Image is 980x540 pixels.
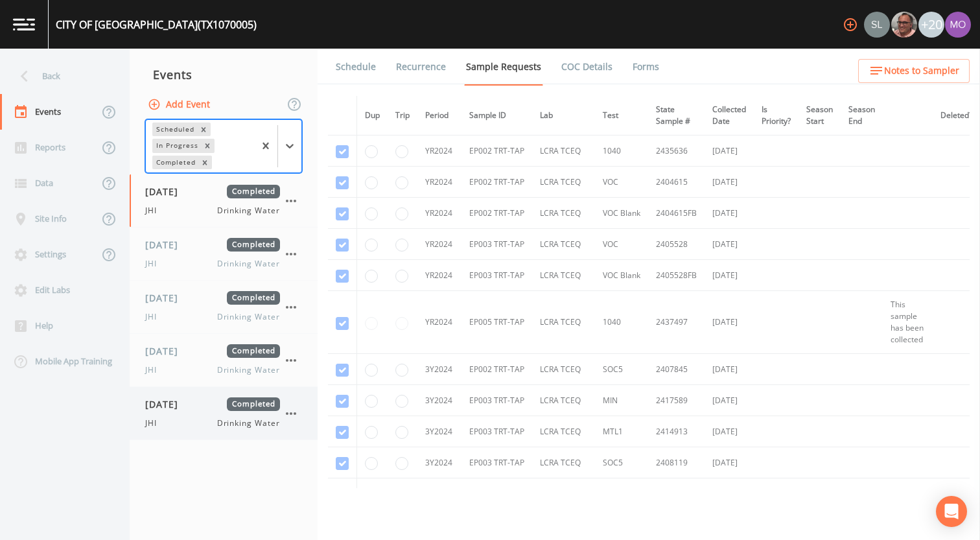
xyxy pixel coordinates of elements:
[152,123,196,136] div: Scheduled
[595,385,648,416] td: MIN
[461,135,532,167] td: EP002 TRT-TAP
[152,139,200,152] div: In Progress
[145,397,187,411] span: [DATE]
[705,416,754,447] td: [DATE]
[217,311,280,323] span: Drinking Water
[648,198,705,229] td: 2404615FB
[227,291,280,305] span: Completed
[56,17,257,32] div: CITY OF [GEOGRAPHIC_DATA] (TX1070005)
[417,385,461,416] td: 3Y2024
[945,12,971,38] img: 4e251478aba98ce068fb7eae8f78b90c
[145,205,165,217] span: JHI
[217,258,280,270] span: Drinking Water
[891,12,918,38] div: Mike Franklin
[461,198,532,229] td: EP002 TRT-TAP
[705,96,754,135] th: Collected Date
[217,417,280,429] span: Drinking Water
[648,354,705,385] td: 2407845
[705,291,754,354] td: [DATE]
[464,49,543,86] a: Sample Requests
[648,96,705,135] th: State Sample #
[532,291,595,354] td: LCRA TCEQ
[417,260,461,291] td: YR2024
[595,135,648,167] td: 1040
[198,156,212,169] div: Remove Completed
[532,447,595,478] td: LCRA TCEQ
[532,478,595,510] td: TCEQ - DSHS
[145,258,165,270] span: JHI
[217,205,280,217] span: Drinking Water
[864,12,890,38] img: 0d5b2d5fd6ef1337b72e1b2735c28582
[595,198,648,229] td: VOC Blank
[196,123,211,136] div: Remove Scheduled
[417,416,461,447] td: 3Y2024
[891,12,917,38] img: e2d790fa78825a4bb76dcb6ab311d44c
[648,135,705,167] td: 2435636
[705,478,754,510] td: [DATE]
[417,167,461,198] td: YR2024
[417,478,461,510] td: 6Y2024
[705,167,754,198] td: [DATE]
[417,291,461,354] td: YR2024
[532,260,595,291] td: LCRA TCEQ
[595,167,648,198] td: VOC
[532,198,595,229] td: LCRA TCEQ
[461,478,532,510] td: EP003 TRT-TAP
[461,291,532,354] td: EP005 TRT-TAP
[461,229,532,260] td: EP003 TRT-TAP
[532,167,595,198] td: LCRA TCEQ
[595,478,648,510] td: RAD
[13,18,35,30] img: logo
[705,354,754,385] td: [DATE]
[705,260,754,291] td: [DATE]
[145,238,187,252] span: [DATE]
[461,167,532,198] td: EP002 TRT-TAP
[461,385,532,416] td: EP003 TRT-TAP
[595,291,648,354] td: 1040
[595,260,648,291] td: VOC Blank
[461,96,532,135] th: Sample ID
[863,12,891,38] div: Sloan Rigamonti
[130,228,318,281] a: [DATE]CompletedJHIDrinking Water
[705,447,754,478] td: [DATE]
[130,58,318,91] div: Events
[227,344,280,358] span: Completed
[559,49,614,85] a: COC Details
[631,49,661,85] a: Forms
[858,59,970,83] button: Notes to Sampler
[595,229,648,260] td: VOC
[532,416,595,447] td: LCRA TCEQ
[883,291,933,354] td: This sample has been collected
[754,96,799,135] th: Is Priority?
[145,417,165,429] span: JHI
[152,156,198,169] div: Completed
[595,447,648,478] td: SOC5
[334,49,378,85] a: Schedule
[200,139,215,152] div: Remove In Progress
[648,416,705,447] td: 2414913
[648,478,705,510] td: 2411997
[648,447,705,478] td: 2408119
[417,198,461,229] td: YR2024
[705,229,754,260] td: [DATE]
[595,354,648,385] td: SOC5
[417,96,461,135] th: Period
[461,447,532,478] td: EP003 TRT-TAP
[532,135,595,167] td: LCRA TCEQ
[145,311,165,323] span: JHI
[705,135,754,167] td: [DATE]
[130,174,318,228] a: [DATE]CompletedJHIDrinking Water
[532,229,595,260] td: LCRA TCEQ
[648,260,705,291] td: 2405528FB
[130,281,318,334] a: [DATE]CompletedJHIDrinking Water
[532,96,595,135] th: Lab
[461,260,532,291] td: EP003 TRT-TAP
[388,96,417,135] th: Trip
[145,364,165,376] span: JHI
[145,291,187,305] span: [DATE]
[648,167,705,198] td: 2404615
[357,96,388,135] th: Dup
[145,93,215,117] button: Add Event
[145,185,187,198] span: [DATE]
[705,385,754,416] td: [DATE]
